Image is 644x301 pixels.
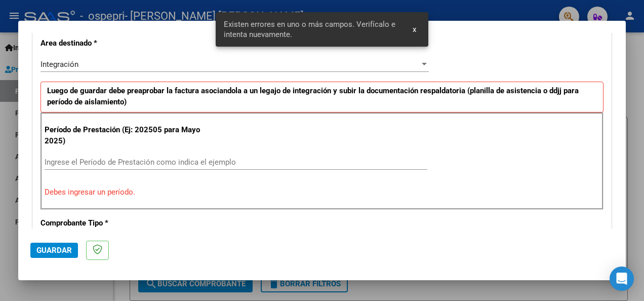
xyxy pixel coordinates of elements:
[30,243,78,258] button: Guardar
[224,19,400,40] span: Existen errores en uno o más campos. Verifícalo e intenta nuevamente.
[413,25,416,34] span: x
[45,186,599,198] p: Debes ingresar un período.
[41,37,210,49] p: Area destinado *
[405,20,424,39] button: x
[47,86,579,107] strong: Luego de guardar debe preaprobar la factura asociandola a un legajo de integración y subir la doc...
[610,267,634,291] div: Open Intercom Messenger
[41,60,78,69] span: Integración
[45,124,211,147] p: Período de Prestación (Ej: 202505 para Mayo 2025)
[41,217,210,229] p: Comprobante Tipo *
[36,246,72,255] span: Guardar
